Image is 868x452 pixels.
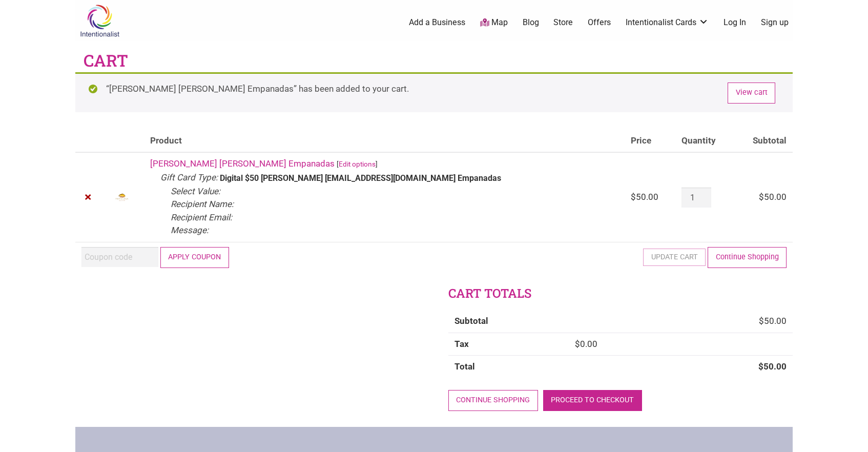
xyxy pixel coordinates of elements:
[759,316,787,326] bdi: 50.00
[759,192,764,202] span: $
[543,390,642,411] a: Proceed to checkout
[114,189,130,206] img: Maria Luisa Empanadas
[458,174,501,182] p: Empanadas
[761,17,789,28] a: Sign up
[160,247,229,268] button: Apply coupon
[409,17,465,28] a: Add a Business
[631,192,636,202] span: $
[643,249,706,266] button: Update cart
[588,17,611,28] a: Offers
[448,285,793,302] h2: Cart totals
[171,224,209,237] dt: Message:
[337,160,378,168] small: [ ]
[681,188,711,208] input: Product quantity
[339,160,376,168] a: Edit options
[448,310,569,333] th: Subtotal
[160,171,218,184] dt: Gift Card Type:
[575,339,597,349] bdi: 0.00
[75,4,124,37] img: Intentionalist
[171,198,234,211] dt: Recipient Name:
[448,390,538,411] a: Continue shopping
[625,130,675,153] th: Price
[626,17,709,28] a: Intentionalist Cards
[575,339,580,349] span: $
[734,130,793,153] th: Subtotal
[325,174,456,182] p: [EMAIL_ADDRESS][DOMAIN_NAME]
[245,174,259,182] p: $50
[480,17,508,29] a: Map
[75,72,793,112] div: “[PERSON_NAME] [PERSON_NAME] Empanadas” has been added to your cart.
[261,174,323,182] p: [PERSON_NAME]
[758,361,787,372] bdi: 50.00
[84,49,128,72] h1: Cart
[171,211,232,224] dt: Recipient Email:
[728,83,775,104] a: View cart
[523,17,539,28] a: Blog
[150,158,335,169] a: [PERSON_NAME] [PERSON_NAME] Empanadas
[759,192,787,202] bdi: 50.00
[759,316,764,326] span: $
[220,174,243,182] p: Digital
[81,191,95,204] a: Remove Maria Luisa Empanadas from cart
[144,130,625,153] th: Product
[553,17,573,28] a: Store
[708,247,787,268] a: Continue Shopping
[758,361,763,372] span: $
[724,17,746,28] a: Log In
[448,355,569,378] th: Total
[631,192,658,202] bdi: 50.00
[448,333,569,356] th: Tax
[81,247,158,267] input: Coupon code
[171,185,220,198] dt: Select Value:
[675,130,734,153] th: Quantity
